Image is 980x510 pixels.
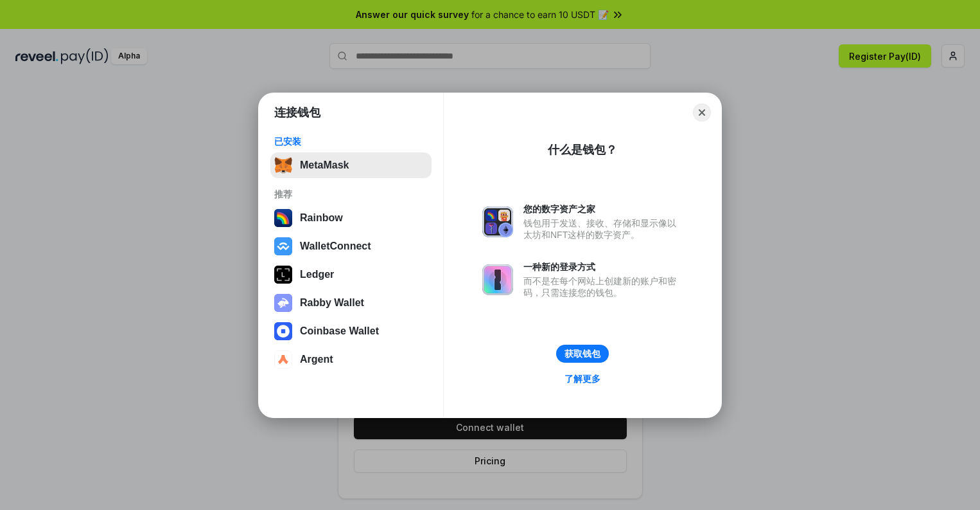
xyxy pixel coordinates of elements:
button: 获取钱包 [556,345,609,363]
button: Coinbase Wallet [270,318,432,344]
img: svg+xml,%3Csvg%20width%3D%2228%22%20height%3D%2228%22%20viewBox%3D%220%200%2028%2028%22%20fill%3D... [274,351,292,369]
div: MetaMask [300,159,349,171]
button: Ledger [270,262,432,287]
div: 钱包用于发送、接收、存储和显示像以太坊和NFT这样的数字资产。 [523,217,683,241]
div: 已安装 [274,136,428,147]
div: WalletConnect [300,241,371,252]
button: Close [693,104,711,122]
button: WalletConnect [270,233,432,259]
div: Coinbase Wallet [300,325,379,337]
div: 您的数字资产之家 [523,203,683,215]
div: Argent [300,354,333,365]
img: svg+xml,%3Csvg%20xmlns%3D%22http%3A%2F%2Fwww.w3.org%2F2000%2Fsvg%22%20fill%3D%22none%22%20viewBox... [482,206,513,237]
img: svg+xml,%3Csvg%20xmlns%3D%22http%3A%2F%2Fwww.w3.org%2F2000%2Fsvg%22%20width%3D%2228%22%20height%3... [274,266,292,284]
img: svg+xml,%3Csvg%20fill%3D%22none%22%20height%3D%2233%22%20viewBox%3D%220%200%2035%2033%22%20width%... [274,156,292,174]
div: 了解更多 [564,373,600,385]
img: svg+xml,%3Csvg%20xmlns%3D%22http%3A%2F%2Fwww.w3.org%2F2000%2Fsvg%22%20fill%3D%22none%22%20viewBox... [482,264,513,295]
div: 获取钱包 [564,348,600,360]
img: svg+xml,%3Csvg%20xmlns%3D%22http%3A%2F%2Fwww.w3.org%2F2000%2Fsvg%22%20fill%3D%22none%22%20viewBox... [274,294,292,312]
button: Rabby Wallet [270,290,432,316]
div: Rainbow [300,212,343,224]
div: 一种新的登录方式 [523,261,683,273]
div: Rabby Wallet [300,297,364,309]
h1: 连接钱包 [274,105,320,120]
div: 而不是在每个网站上创建新的账户和密码，只需连接您的钱包。 [523,275,683,298]
button: Rainbow [270,205,432,231]
div: Ledger [300,269,334,280]
button: MetaMask [270,152,432,178]
div: 什么是钱包？ [548,142,617,158]
a: 了解更多 [557,370,608,387]
img: svg+xml,%3Csvg%20width%3D%22120%22%20height%3D%22120%22%20viewBox%3D%220%200%20120%20120%22%20fil... [274,209,292,227]
div: 推荐 [274,188,428,200]
img: svg+xml,%3Csvg%20width%3D%2228%22%20height%3D%2228%22%20viewBox%3D%220%200%2028%2028%22%20fill%3D... [274,237,292,255]
img: svg+xml,%3Csvg%20width%3D%2228%22%20height%3D%2228%22%20viewBox%3D%220%200%2028%2028%22%20fill%3D... [274,322,292,340]
button: Argent [270,347,432,372]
